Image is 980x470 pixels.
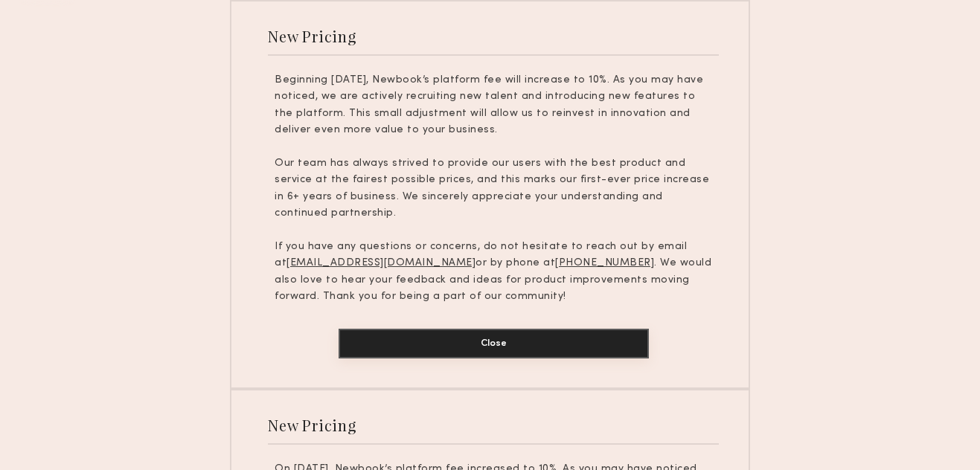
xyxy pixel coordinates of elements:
[268,415,356,435] div: New Pricing
[555,258,654,268] u: [PHONE_NUMBER]
[268,26,356,46] div: New Pricing
[275,155,712,222] p: Our team has always strived to provide our users with the best product and service at the fairest...
[339,329,649,358] button: Close
[275,72,712,139] p: Beginning [DATE], Newbook’s platform fee will increase to 10%. As you may have noticed, we are ac...
[286,258,475,268] u: [EMAIL_ADDRESS][DOMAIN_NAME]
[275,239,712,306] p: If you have any questions or concerns, do not hesitate to reach out by email at or by phone at . ...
